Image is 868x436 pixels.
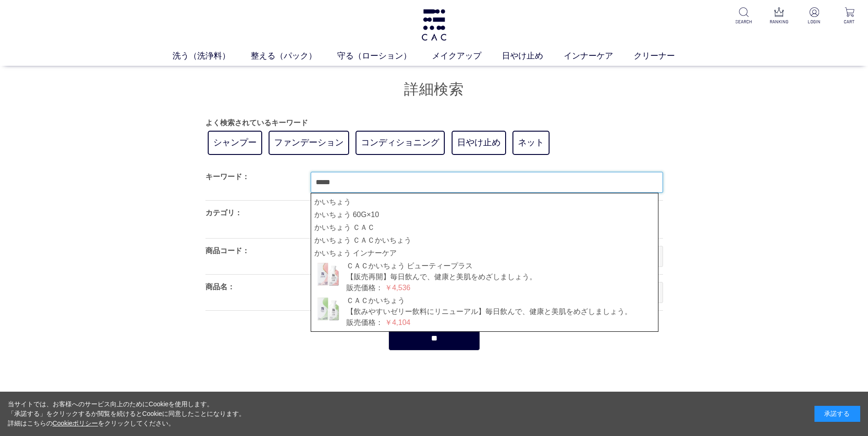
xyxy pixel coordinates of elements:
[53,420,98,427] a: Cookieポリシー
[346,319,383,326] span: 販売価格：
[205,209,242,217] label: カテゴリ：
[314,235,655,246] a: かいちょう ＣＡＣかいちょう
[420,9,448,41] img: logo
[205,283,235,291] label: 商品名：
[768,18,790,25] p: RANKING
[838,7,861,25] a: CART
[838,18,861,25] p: CART
[269,131,349,155] a: ファンデーション
[768,7,790,25] a: RANKING
[314,209,655,220] a: かいちょう 60G×10
[208,131,262,155] a: シャンプー
[337,50,432,62] a: 守る（ローション）
[205,80,663,99] h1: 詳細検索
[314,306,655,317] div: 【飲みやすいゼリー飲料にリニューアル】毎日飲んで、健康と美肌をめざしましょう。
[432,50,502,62] a: メイクアップ
[733,7,755,25] a: SEARCH
[314,261,342,288] img: 060506.jpg
[634,50,695,62] a: クリーナー
[8,399,246,428] div: 当サイトでは、お客様へのサービス向上のためにCookieを使用します。 「承諾する」をクリックするか閲覧を続けるとCookieに同意したことになります。 詳細はこちらの をクリックしてください。
[512,131,550,155] a: ネット
[733,18,755,25] p: SEARCH
[452,131,506,155] a: 日やけ止め
[346,262,473,270] a: ＣＡＣかいちょう ビューティープラス
[251,50,337,62] a: 整える（パック）
[346,297,405,304] a: ＣＡＣかいちょう
[205,173,249,181] label: キーワード：
[314,295,342,323] img: 060505.jpg
[385,284,410,292] span: ￥4,536
[502,50,564,62] a: 日やけ止め
[173,50,251,62] a: 洗う（洗浄料）
[205,117,663,128] p: よく検索されているキーワード
[314,197,655,207] a: かいちょう
[385,319,410,326] span: ￥4,104
[205,247,249,255] label: 商品コード：
[356,131,445,155] a: コンディショニング
[314,271,655,282] div: 【販売再開】毎日飲んで、健康と美肌をめざしましょう。
[314,248,655,259] a: かいちょう インナーケア
[803,18,825,25] p: LOGIN
[564,50,634,62] a: インナーケア
[803,7,825,25] a: LOGIN
[346,284,383,292] span: 販売価格：
[814,406,860,422] div: 承諾する
[314,222,655,233] a: かいちょう ＣＡＣ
